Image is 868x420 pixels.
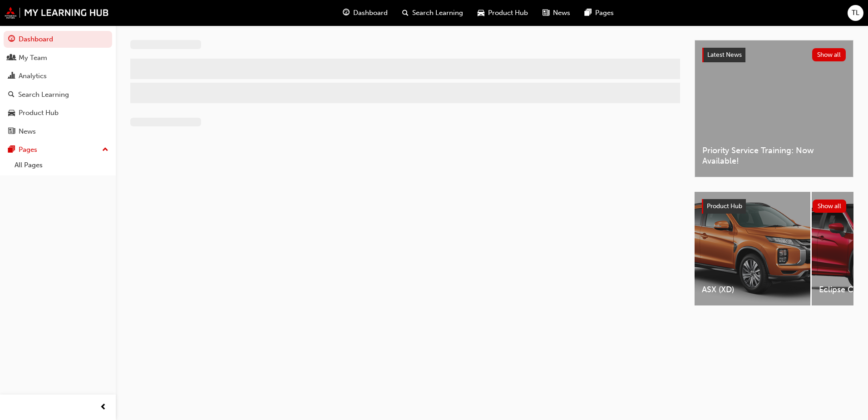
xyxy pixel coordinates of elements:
[8,35,15,44] span: guage-icon
[19,126,36,137] div: News
[402,7,409,19] span: search-icon
[19,108,59,118] div: Product Hub
[19,145,37,155] div: Pages
[488,8,528,18] span: Product Hub
[542,7,549,19] span: news-icon
[8,109,15,117] span: car-icon
[335,4,395,22] a: guage-iconDashboard
[4,29,112,141] button: DashboardMy TeamAnalyticsSearch LearningProduct HubNews
[707,51,742,59] span: Latest News
[852,8,859,18] span: TL
[100,402,107,413] span: prev-icon
[4,68,112,85] a: Analytics
[11,158,112,172] a: All Pages
[702,48,846,62] a: Latest NewsShow all
[18,90,69,100] div: Search Learning
[577,4,621,22] a: pages-iconPages
[848,5,863,21] button: TL
[707,202,742,210] span: Product Hub
[8,91,15,99] span: search-icon
[595,8,614,18] span: Pages
[702,199,846,214] a: Product HubShow all
[4,105,112,121] a: Product Hub
[813,200,847,213] button: Show all
[343,7,350,19] span: guage-icon
[8,54,15,62] span: people-icon
[812,48,846,61] button: Show all
[585,7,592,19] span: pages-icon
[4,31,112,48] a: Dashboard
[8,128,15,136] span: news-icon
[102,144,108,156] span: up-icon
[4,50,112,66] a: My Team
[695,40,853,177] a: Latest NewsShow allPriority Service Training: Now Available!
[695,192,810,305] a: ASX (XD)
[8,72,15,80] span: chart-icon
[4,123,112,140] a: News
[702,145,846,166] span: Priority Service Training: Now Available!
[4,141,112,158] button: Pages
[535,4,577,22] a: news-iconNews
[19,53,47,63] div: My Team
[395,4,470,22] a: search-iconSearch Learning
[553,8,570,18] span: News
[353,8,388,18] span: Dashboard
[4,86,112,103] a: Search Learning
[8,146,15,154] span: pages-icon
[19,71,47,81] div: Analytics
[412,8,463,18] span: Search Learning
[5,7,109,19] img: mmal
[478,7,484,19] span: car-icon
[470,4,535,22] a: car-iconProduct Hub
[702,285,803,295] span: ASX (XD)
